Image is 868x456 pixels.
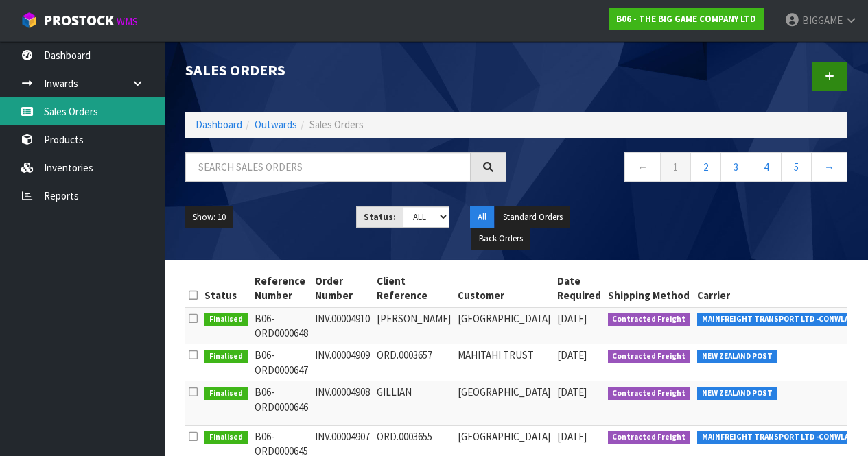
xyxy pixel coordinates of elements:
span: NEW ZEALAND POST [697,350,777,363]
strong: Status: [364,211,396,223]
a: 3 [720,152,751,182]
td: B06-ORD0000648 [251,307,312,344]
span: Contracted Freight [608,387,691,400]
td: MAHITAHI TRUST [454,344,554,381]
th: Status [201,270,251,307]
span: BIGGAME [802,14,843,27]
td: [GEOGRAPHIC_DATA] [454,307,554,344]
span: Finalised [204,431,248,444]
span: Contracted Freight [608,350,691,363]
td: INV.00004909 [312,344,373,381]
span: MAINFREIGHT TRANSPORT LTD -CONWLA [697,313,854,326]
span: ProStock [44,12,114,29]
img: cube-alt.png [21,12,38,29]
strong: B06 - THE BIG GAME COMPANY LTD [616,13,756,25]
td: [GEOGRAPHIC_DATA] [454,381,554,425]
button: Standard Orders [495,206,570,228]
a: → [811,152,847,182]
button: Show: 10 [185,206,233,228]
span: MAINFREIGHT TRANSPORT LTD -CONWLA [697,431,854,444]
span: Finalised [204,350,248,363]
span: NEW ZEALAND POST [697,387,777,400]
a: 5 [781,152,812,182]
td: ORD.0003657 [373,344,454,381]
span: Finalised [204,313,248,326]
input: Search sales orders [185,152,471,182]
a: Outwards [255,118,297,131]
th: Customer [454,270,554,307]
span: Sales Orders [309,118,364,131]
nav: Page navigation [527,152,848,186]
td: B06-ORD0000646 [251,381,312,425]
td: B06-ORD0000647 [251,344,312,381]
button: Back Orders [471,228,530,250]
td: GILLIAN [373,381,454,425]
small: WMS [117,15,138,28]
a: 2 [690,152,721,182]
span: Contracted Freight [608,313,691,326]
th: Reference Number [251,270,312,307]
th: Shipping Method [605,270,694,307]
span: Contracted Freight [608,431,691,444]
span: Finalised [204,387,248,400]
th: Client Reference [373,270,454,307]
a: 4 [751,152,782,182]
a: 1 [660,152,691,182]
th: Carrier [694,270,857,307]
a: ← [624,152,661,182]
th: Date Required [554,270,605,307]
span: [DATE] [557,312,587,325]
td: [PERSON_NAME] [373,307,454,344]
button: All [470,206,494,228]
span: [DATE] [557,430,587,443]
td: INV.00004910 [312,307,373,344]
td: INV.00004908 [312,381,373,425]
a: Dashboard [196,118,242,131]
h1: Sales Orders [185,62,506,78]
span: [DATE] [557,348,587,361]
span: [DATE] [557,385,587,398]
th: Order Number [312,270,373,307]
